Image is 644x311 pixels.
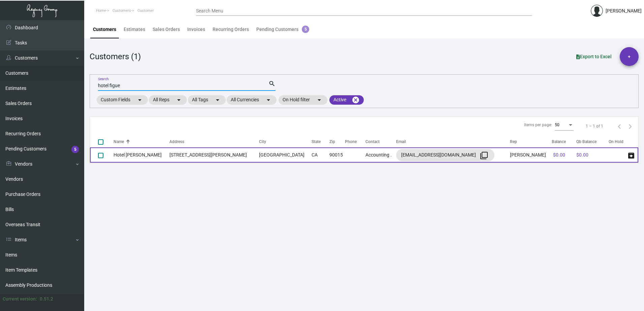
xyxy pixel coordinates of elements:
[552,139,575,145] div: Balance
[552,139,566,145] div: Balance
[571,50,617,63] button: Export to Excel
[264,96,272,104] mat-icon: arrow_drop_down
[114,139,124,145] div: Name
[136,96,144,104] mat-icon: arrow_drop_down
[365,147,396,163] td: Accounting .
[625,121,636,132] button: Next page
[312,147,329,163] td: CA
[169,139,259,145] div: Address
[329,147,345,163] td: 90015
[352,96,360,104] mat-icon: cancel
[187,26,205,33] div: Invoices
[510,147,552,163] td: [PERSON_NAME]
[576,139,607,145] div: Qb Balance
[480,151,488,160] mat-icon: filter_none
[259,139,312,145] div: City
[137,8,154,13] span: Customer
[124,26,145,33] div: Estimates
[169,147,259,163] td: [STREET_ADDRESS][PERSON_NAME]
[586,123,603,129] div: 1 – 1 of 1
[315,96,323,104] mat-icon: arrow_drop_down
[259,147,312,163] td: [GEOGRAPHIC_DATA]
[256,26,309,33] div: Pending Customers
[555,123,559,127] span: 50
[524,122,552,128] div: Items per page:
[149,95,187,105] mat-chip: All Reps
[614,121,625,132] button: Previous page
[553,152,565,158] span: $0.00
[365,139,396,145] div: Contact
[169,139,184,145] div: Address
[268,80,276,88] mat-icon: search
[345,139,365,145] div: Phone
[401,150,489,161] div: [EMAIL_ADDRESS][DOMAIN_NAME]
[606,7,642,14] div: [PERSON_NAME]
[90,50,141,63] div: Customers (1)
[213,26,249,33] div: Recurring Orders
[3,296,37,303] div: Current version:
[620,47,639,66] button: +
[627,151,635,160] span: archive
[279,95,327,105] mat-chip: On Hold filter
[576,139,597,145] div: Qb Balance
[312,139,321,145] div: State
[626,150,637,161] button: archive
[329,139,345,145] div: Zip
[510,139,552,145] div: Rep
[345,139,357,145] div: Phone
[114,147,169,163] td: Hotel [PERSON_NAME]
[153,26,180,33] div: Sales Orders
[96,8,106,13] span: Home
[93,26,116,33] div: Customers
[40,296,53,303] div: 0.51.2
[365,139,380,145] div: Contact
[259,139,266,145] div: City
[227,95,277,105] mat-chip: All Currencies
[114,139,169,145] div: Name
[112,8,131,13] span: Customers
[555,123,574,128] mat-select: Items per page:
[329,95,364,105] mat-chip: Active
[510,139,517,145] div: Rep
[628,47,631,66] span: +
[329,139,335,145] div: Zip
[175,96,183,104] mat-icon: arrow_drop_down
[97,95,148,105] mat-chip: Custom Fields
[396,136,510,147] th: Email
[575,147,609,163] td: $0.00
[609,136,626,147] th: On Hold
[188,95,226,105] mat-chip: All Tags
[591,5,603,17] img: admin@bootstrapmaster.com
[312,139,329,145] div: State
[214,96,222,104] mat-icon: arrow_drop_down
[576,54,612,59] span: Export to Excel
